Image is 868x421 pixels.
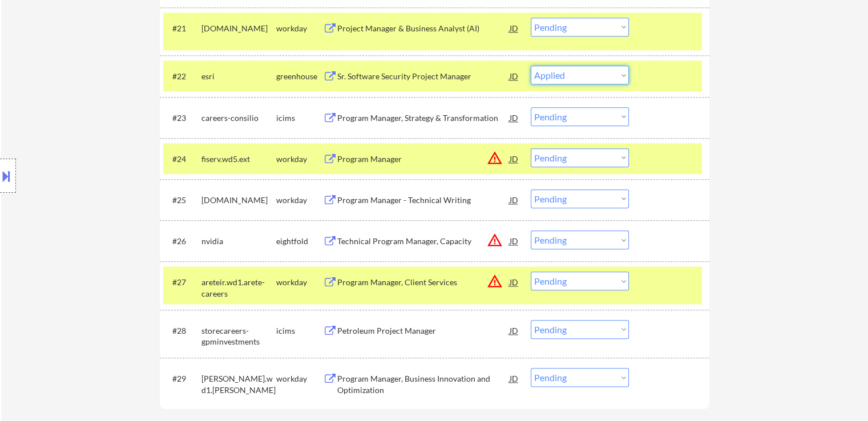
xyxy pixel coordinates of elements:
div: #28 [172,325,192,337]
div: workday [276,23,323,34]
div: Program Manager, Business Innovation and Optimization [337,373,510,395]
div: fiserv.wd5.ext [201,153,276,165]
button: warning_amber [487,232,503,248]
button: warning_amber [487,273,503,289]
div: Program Manager [337,153,510,165]
div: careers-consilio [201,112,276,124]
button: warning_amber [487,150,503,166]
div: Technical Program Manager, Capacity [337,236,510,247]
div: JD [508,66,520,86]
div: nvidia [201,236,276,247]
div: Program Manager - Technical Writing [337,195,510,206]
div: #27 [172,277,192,288]
div: JD [508,272,520,292]
div: Project Manager & Business Analyst (AI) [337,23,510,34]
div: JD [508,230,520,251]
div: esri [201,71,276,82]
div: storecareers-gpminvestments [201,325,276,347]
div: [DOMAIN_NAME] [201,23,276,34]
div: icims [276,112,323,124]
div: JD [508,107,520,128]
div: Petroleum Project Manager [337,325,510,337]
div: #21 [172,23,192,34]
div: greenhouse [276,71,323,82]
div: JD [508,320,520,341]
div: Program Manager, Strategy & Transformation [337,112,510,124]
div: #29 [172,373,192,384]
div: workday [276,195,323,206]
div: JD [508,368,520,388]
div: Program Manager, Client Services [337,277,510,288]
div: JD [508,18,520,38]
div: [PERSON_NAME].wd1.[PERSON_NAME] [201,373,276,395]
div: workday [276,277,323,288]
div: JD [508,148,520,169]
div: Sr. Software Security Project Manager [337,71,510,82]
div: icims [276,325,323,337]
div: workday [276,153,323,165]
div: [DOMAIN_NAME] [201,195,276,206]
div: workday [276,373,323,384]
div: JD [508,189,520,210]
div: eightfold [276,236,323,247]
div: areteir.wd1.arete-careers [201,277,276,299]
